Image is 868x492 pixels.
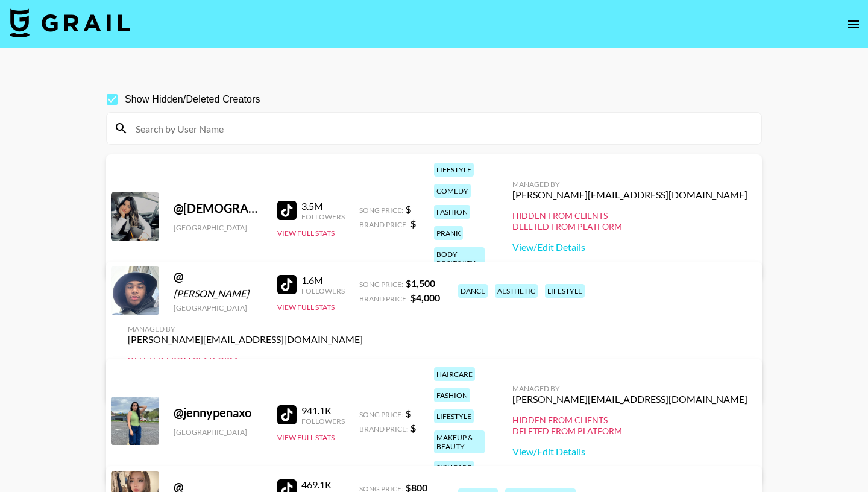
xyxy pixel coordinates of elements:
div: fashion [434,205,470,219]
button: View Full Stats [277,229,335,238]
div: Followers [301,212,345,221]
span: Brand Price: [359,220,408,229]
div: lifestyle [434,163,474,177]
div: [PERSON_NAME][EMAIL_ADDRESS][DOMAIN_NAME] [512,393,747,405]
div: aesthetic [495,284,538,298]
button: View Full Stats [277,303,335,312]
div: body positivity [434,247,485,270]
div: [PERSON_NAME][EMAIL_ADDRESS][DOMAIN_NAME] [128,333,363,345]
div: comedy [434,184,471,198]
div: prank [434,226,463,240]
div: Managed By [128,324,363,333]
div: 3.5M [301,200,345,212]
div: lifestyle [434,409,474,423]
button: open drawer [841,12,866,36]
div: Deleted from Platform [128,355,363,366]
div: Deleted from Platform [512,426,747,437]
div: Followers [301,417,345,426]
div: [PERSON_NAME][EMAIL_ADDRESS][DOMAIN_NAME] [512,189,747,201]
strong: $ 1,500 [406,277,435,289]
a: View/Edit Details [512,446,747,458]
div: haircare [434,367,475,381]
div: Managed By [512,384,747,393]
span: Song Price: [359,410,403,419]
div: [GEOGRAPHIC_DATA] [174,223,263,232]
div: Managed By [512,180,747,189]
img: Grail Talent [10,8,130,37]
span: Song Price: [359,206,403,215]
div: 469.1K [301,479,345,491]
div: fashion [434,388,470,402]
div: @ jennypenaxo [174,405,263,420]
div: Hidden from Clients [512,415,747,426]
span: Song Price: [359,280,403,289]
input: Search by User Name [128,119,754,138]
div: @ [DEMOGRAPHIC_DATA] [174,201,263,216]
div: @ [174,269,263,284]
span: Show Hidden/Deleted Creators [125,92,260,107]
span: Brand Price: [359,424,408,434]
strong: $ [410,422,416,434]
div: lifestyle [545,284,585,298]
div: [PERSON_NAME] [174,288,263,300]
div: 1.6M [301,274,345,286]
span: Brand Price: [359,294,408,303]
strong: $ [406,203,411,215]
div: 941.1K [301,405,345,417]
a: View/Edit Details [512,241,747,253]
div: skincare [434,461,474,475]
strong: $ [410,218,416,229]
strong: $ 4,000 [410,292,440,303]
div: Followers [301,286,345,295]
div: dance [458,284,488,298]
button: View Full Stats [277,433,335,442]
div: [GEOGRAPHIC_DATA] [174,427,263,437]
div: makeup & beauty [434,430,485,453]
div: Deleted from Platform [512,221,747,232]
strong: $ [406,408,411,419]
div: [GEOGRAPHIC_DATA] [174,303,263,312]
div: Hidden from Clients [512,210,747,221]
